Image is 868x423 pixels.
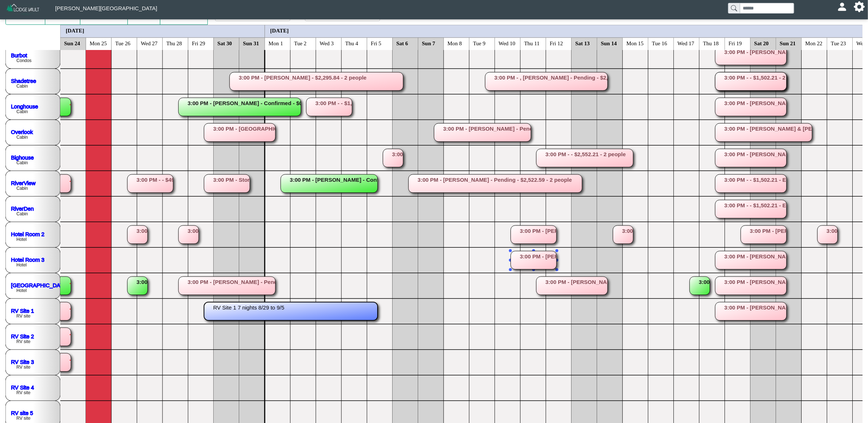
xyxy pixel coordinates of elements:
[11,180,35,186] a: RiverView
[16,237,27,242] text: Hotel
[524,40,540,46] text: Thu 11
[780,40,796,46] text: Sun 21
[141,40,158,46] text: Wed 27
[652,40,668,46] text: Tue 16
[422,40,436,46] text: Sun 7
[16,160,28,165] text: Cabin
[627,40,644,46] text: Mon 15
[754,40,769,46] text: Sat 20
[11,231,45,237] a: Hotel Room 2
[11,384,34,390] a: RV Site 4
[64,40,80,46] text: Sun 24
[16,365,31,370] text: RV site
[11,154,34,160] a: Bighouse
[678,40,695,46] text: Wed 17
[11,128,33,135] a: Overlook
[11,256,45,262] a: Hotel Room 3
[345,40,359,46] text: Thu 4
[16,58,31,63] text: Condos
[192,40,205,46] text: Fri 29
[16,416,31,421] text: RV site
[840,4,845,9] svg: person fill
[16,339,31,344] text: RV site
[11,282,73,288] a: [GEOGRAPHIC_DATA] 4
[499,40,516,46] text: Wed 10
[269,40,283,46] text: Mon 1
[550,40,563,46] text: Fri 12
[115,40,131,46] text: Tue 26
[270,27,289,33] text: [DATE]
[243,40,259,46] text: Sun 31
[11,205,34,211] a: RiverDen
[320,40,334,46] text: Wed 3
[11,52,27,58] a: Burbot
[16,390,31,395] text: RV site
[6,3,41,16] img: Z
[473,40,486,46] text: Tue 9
[16,262,27,268] text: Hotel
[294,40,307,46] text: Tue 2
[397,40,409,46] text: Sat 6
[806,40,823,46] text: Mon 22
[16,84,28,89] text: Cabin
[703,40,719,46] text: Thu 18
[16,186,28,191] text: Cabin
[11,333,34,339] a: RV Site 2
[16,288,27,293] text: Hotel
[16,314,31,319] text: RV site
[11,358,34,365] a: RV Site 3
[11,77,36,84] a: Shadetree
[857,4,862,9] svg: gear fill
[16,109,28,114] text: Cabin
[218,40,232,46] text: Sat 30
[16,211,28,216] text: Cabin
[167,40,182,46] text: Thu 28
[11,103,38,109] a: Longhouse
[831,40,846,46] text: Tue 23
[16,135,28,140] text: Cabin
[601,40,617,46] text: Sun 14
[11,409,33,416] a: RV site 5
[371,40,382,46] text: Fri 5
[576,40,590,46] text: Sat 13
[11,307,34,314] a: RV Site 1
[731,5,737,11] svg: search
[90,40,107,46] text: Mon 25
[66,27,84,33] text: [DATE]
[729,40,742,46] text: Fri 19
[448,40,462,46] text: Mon 8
